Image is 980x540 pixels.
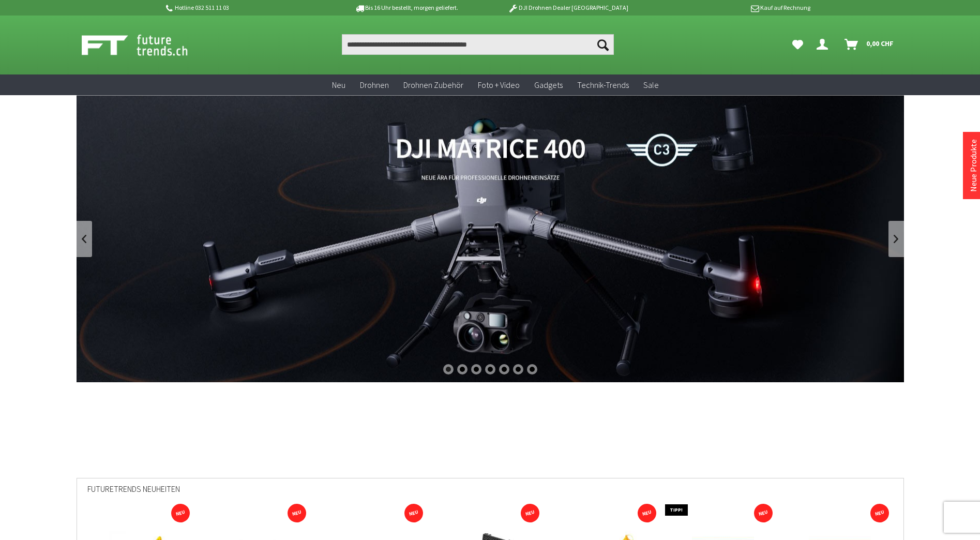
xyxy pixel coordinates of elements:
[487,2,649,14] p: DJI Drohnen Dealer [GEOGRAPHIC_DATA]
[866,35,894,52] span: 0,00 CHF
[570,74,636,96] a: Technik-Trends
[513,364,523,374] div: 6
[649,2,810,14] p: Kauf auf Rechnung
[527,74,570,96] a: Gadgets
[77,95,904,382] a: DJI Matrice 400
[534,80,563,90] span: Gadgets
[82,32,210,58] img: Shop Futuretrends - zur Startseite wechseln
[812,34,836,55] a: Dein Konto
[353,74,396,96] a: Drohnen
[592,34,614,55] button: Suchen
[471,74,527,96] a: Foto + Video
[577,80,629,90] span: Technik-Trends
[332,80,345,90] span: Neu
[527,364,537,374] div: 7
[403,80,463,90] span: Drohnen Zubehör
[840,34,899,55] a: Warenkorb
[443,364,454,374] div: 1
[396,74,471,96] a: Drohnen Zubehör
[325,74,353,96] a: Neu
[485,364,495,374] div: 4
[636,74,666,96] a: Sale
[360,80,389,90] span: Drohnen
[643,80,659,90] span: Sale
[471,364,481,374] div: 3
[499,364,509,374] div: 5
[968,139,978,192] a: Neue Produkte
[787,34,808,55] a: Meine Favoriten
[164,2,326,14] p: Hotline 032 511 11 03
[87,478,893,507] div: Futuretrends Neuheiten
[326,2,487,14] p: Bis 16 Uhr bestellt, morgen geliefert.
[457,364,468,374] div: 2
[478,80,520,90] span: Foto + Video
[342,34,614,55] input: Produkt, Marke, Kategorie, EAN, Artikelnummer…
